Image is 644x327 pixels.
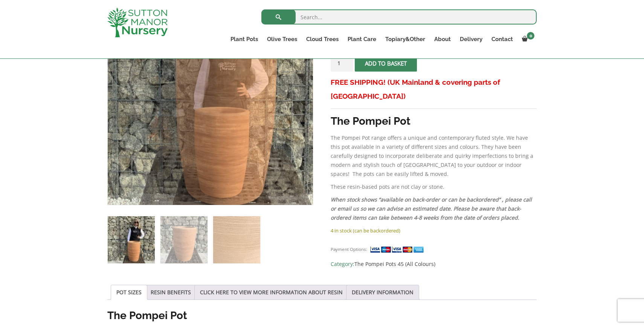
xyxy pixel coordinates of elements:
[343,34,381,44] a: Plant Care
[331,260,537,269] span: Category:
[430,34,455,44] a: About
[200,285,343,299] a: CLICK HERE TO VIEW MORE INFORMATION ABOUT RESIN
[331,55,353,72] input: Product quantity
[331,182,537,191] p: These resin-based pots are not clay or stone.
[331,75,537,103] h3: FREE SHIPPING! (UK Mainland & covering parts of [GEOGRAPHIC_DATA])
[455,34,487,44] a: Delivery
[331,226,537,235] p: 4 in stock (can be backordered)
[116,285,142,299] a: POT SIZES
[261,9,537,24] input: Search...
[107,309,187,322] strong: The Pompei Pot
[352,285,414,299] a: DELIVERY INFORMATION
[302,34,343,44] a: Cloud Trees
[262,34,302,44] a: Olive Trees
[381,34,430,44] a: Topiary&Other
[331,115,411,127] strong: The Pompei Pot
[527,32,534,40] span: 0
[226,34,262,44] a: Plant Pots
[151,285,191,299] a: RESIN BENEFITS
[355,55,417,72] button: Add to basket
[108,216,155,263] img: The Pompei Pot 45 Colour Terracotta
[213,216,260,263] img: The Pompei Pot 45 Colour Terracotta - Image 3
[331,246,367,252] small: Payment Options:
[160,216,208,263] img: The Pompei Pot 45 Colour Terracotta - Image 2
[331,133,537,179] p: The Pompei Pot range offers a unique and contemporary fluted style. We have this pot available in...
[107,8,168,37] img: logo
[331,196,532,221] em: When stock shows “available on back-order or can be backordered” , please call or email us so we ...
[517,34,537,44] a: 0
[354,260,435,267] a: The Pompei Pots 45 (All Colours)
[487,34,517,44] a: Contact
[370,246,426,254] img: payment supported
